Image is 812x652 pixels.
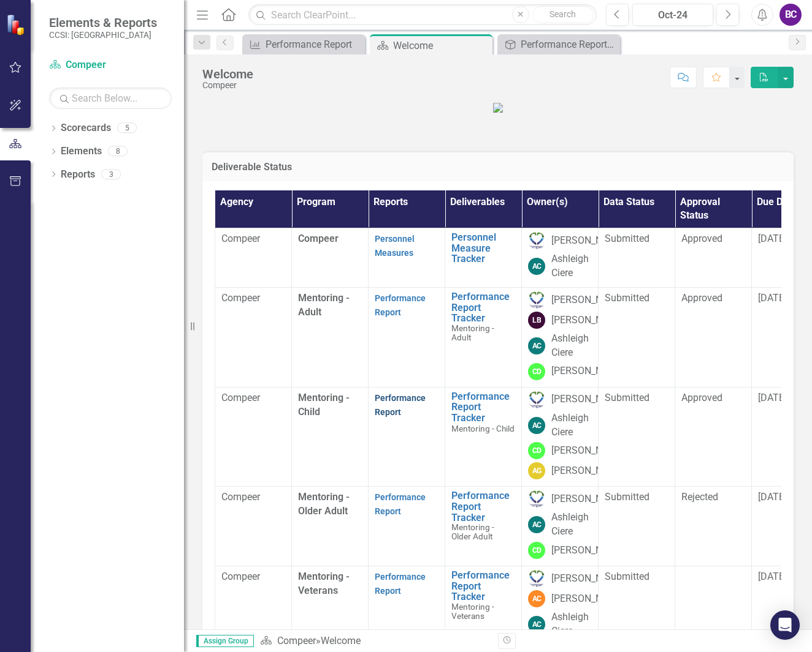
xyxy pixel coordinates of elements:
div: Ashleigh Ciere [551,332,592,360]
a: Performance Report Tracker [451,570,515,602]
div: [PERSON_NAME] [551,572,625,586]
a: Personnel Measure Tracker [451,232,515,264]
p: Compeer [221,291,285,305]
span: Submitted [605,491,649,503]
div: [PERSON_NAME] [551,293,625,307]
p: Compeer [221,570,285,584]
div: 3 [101,169,121,179]
span: Mentoring - Older Adult [451,522,494,541]
span: Rejected [681,491,718,503]
a: Performance Report [245,37,362,52]
div: Welcome [393,38,489,53]
span: Mentoring - Veterans [451,602,494,621]
a: Scorecards [61,121,111,135]
div: LB [528,312,545,329]
div: AC [528,616,545,633]
span: Compeer [298,233,339,244]
a: Performance Report [375,492,426,516]
div: AC [528,337,545,354]
img: Cheri Alvarez [528,570,545,587]
span: Submitted [605,571,649,582]
div: Ashleigh Ciere [551,511,592,539]
div: CD [528,363,545,380]
div: AC [528,590,545,607]
a: Compeer [49,58,172,72]
div: CD [528,542,545,559]
td: Double-Click to Edit Right Click for Context Menu [445,287,522,387]
td: Double-Click to Edit Right Click for Context Menu [445,487,522,566]
td: Double-Click to Edit [675,287,752,387]
div: Ashleigh Ciere [551,252,592,280]
div: Ashleigh Ciere [551,411,592,440]
div: [PERSON_NAME] [551,392,625,407]
div: [PERSON_NAME] [551,234,625,248]
span: Elements & Reports [49,15,157,30]
a: Performance Report Tracker [451,391,515,424]
button: Search [532,6,594,23]
span: [DATE] [758,292,787,304]
small: CCSI: [GEOGRAPHIC_DATA] [49,30,157,40]
div: [PERSON_NAME] [551,464,625,478]
span: Mentoring - Adult [298,292,350,318]
span: Mentoring - Child [298,392,350,418]
span: Mentoring - Child [451,424,515,433]
a: Performance Report [375,293,426,317]
div: [PERSON_NAME] [551,313,625,328]
td: Double-Click to Edit [599,487,675,566]
input: Search Below... [49,88,172,109]
div: Welcome [202,67,253,81]
span: Submitted [605,392,649,403]
img: Cheri Alvarez [528,490,545,508]
div: [PERSON_NAME] [551,444,625,458]
div: AC [528,417,545,434]
td: Double-Click to Edit [675,487,752,566]
td: Double-Click to Edit Right Click for Context Menu [445,228,522,288]
td: Double-Click to Edit Right Click for Context Menu [445,387,522,487]
a: Performance Report [375,572,426,596]
span: Assign Group [196,635,254,647]
td: Double-Click to Edit [599,228,675,288]
span: Approved [681,292,722,304]
span: Submitted [605,233,649,244]
img: Compeer%20v2.JPG [493,103,503,113]
div: [PERSON_NAME] [551,492,625,506]
span: [DATE] [758,571,787,582]
div: AC [528,516,545,533]
span: Mentoring - Older Adult [298,491,350,517]
div: CD [528,442,545,459]
span: Mentoring - Veterans [298,571,350,596]
div: » [260,634,489,648]
img: Cheri Alvarez [528,291,545,309]
div: Welcome [321,635,361,646]
td: Double-Click to Edit [599,387,675,487]
td: Double-Click to Edit [675,387,752,487]
span: [DATE] [758,491,787,503]
div: [PERSON_NAME] [551,544,625,558]
img: Cheri Alvarez [528,232,545,249]
p: Compeer [221,391,285,405]
a: Performance Report Tracker [451,291,515,324]
p: Compeer [221,232,285,246]
div: Open Intercom Messenger [770,610,800,640]
p: Compeer [221,490,285,504]
div: AC [528,258,545,275]
span: Mentoring - Adult [451,323,494,342]
input: Search ClearPoint... [248,4,597,26]
img: Cheri Alvarez [528,391,545,408]
td: Double-Click to Edit [675,228,752,288]
div: AG [528,462,545,479]
td: Double-Click to Edit [599,287,675,387]
span: Approved [681,392,722,403]
span: Submitted [605,292,649,304]
span: Approved [681,233,722,244]
span: [DATE] [758,233,787,244]
div: Performance Report Tracker [521,37,617,52]
img: ClearPoint Strategy [6,14,28,36]
div: [PERSON_NAME] [551,592,625,606]
button: BC [779,4,802,26]
span: Search [550,9,576,19]
div: [PERSON_NAME] [551,364,625,378]
a: Reports [61,168,95,182]
div: Performance Report [266,37,362,52]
